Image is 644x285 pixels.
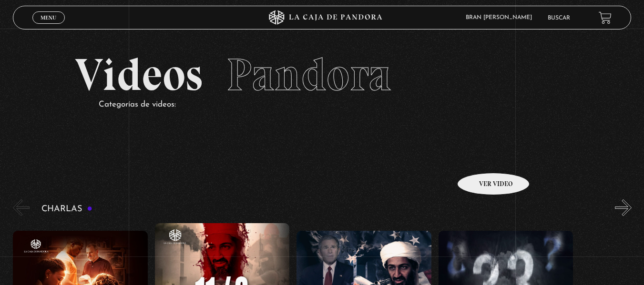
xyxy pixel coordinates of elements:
[226,48,391,102] span: Pandora
[37,23,60,29] span: Cerrar
[99,98,570,112] p: Categorías de videos:
[41,205,92,214] h3: Charlas
[13,199,30,216] button: Previous
[548,15,570,21] a: Buscar
[75,52,570,98] h2: Videos
[41,15,56,20] span: Menu
[461,15,542,20] span: Bran [PERSON_NAME]
[615,199,632,216] button: Next
[599,11,612,24] a: View your shopping cart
